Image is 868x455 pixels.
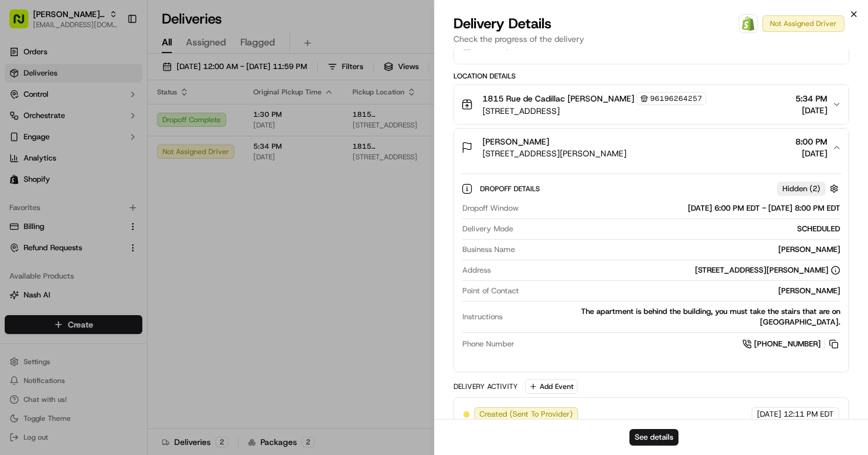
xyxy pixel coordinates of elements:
span: Dropoff Window [462,203,518,214]
div: [PERSON_NAME][STREET_ADDRESS][PERSON_NAME]8:00 PM[DATE] [454,166,849,372]
div: 💻 [100,265,109,274]
button: Start new chat [201,116,215,130]
span: [PERSON_NAME] [37,183,96,192]
img: Masood Aslam [12,204,31,222]
div: Delivery Activity [453,382,518,391]
span: Knowledge Base [24,264,90,276]
span: [DATE] [105,183,129,192]
button: Hidden (2) [777,181,841,196]
span: [DATE] [757,409,781,420]
button: Add Event [525,379,577,394]
img: Shopify [741,17,755,31]
div: Past conversations [12,153,79,163]
div: [PERSON_NAME] [520,244,840,255]
a: Shopify [739,14,758,33]
div: [PERSON_NAME] [524,286,840,296]
span: [DATE] [795,148,827,159]
span: 5:34 PM [795,93,827,104]
span: Delivery Mode [462,224,513,234]
img: Masood Aslam [12,172,31,191]
a: 📗Knowledge Base [7,259,95,280]
span: 12:11 PM EDT [784,409,834,420]
span: [DATE] [795,104,827,116]
span: [STREET_ADDRESS] [482,105,706,117]
button: [PERSON_NAME][STREET_ADDRESS][PERSON_NAME]8:00 PM[DATE] [454,129,849,166]
div: The apartment is behind the building, you must take the stairs that are on [GEOGRAPHIC_DATA]. [507,306,840,328]
img: 1736555255976-a54dd68f-1ca7-489b-9aae-adbdc363a1c4 [24,215,33,225]
span: • [98,183,102,192]
span: [PERSON_NAME] [37,215,96,224]
span: 96196264257 [650,94,702,103]
div: Start new chat [53,113,194,125]
span: Hidden ( 2 ) [782,184,820,194]
img: Nash [12,12,35,35]
span: [DATE] [105,215,129,224]
span: Pylon [118,293,143,302]
p: Check the progress of the delivery [453,33,849,45]
a: 💻API Documentation [95,259,194,280]
a: Powered byPylon [83,292,143,302]
span: Created (Sent To Provider) [479,409,573,420]
button: See details [629,429,678,446]
div: We're available if you need us! [53,125,162,134]
span: API Documentation [112,264,190,276]
div: [DATE] 6:00 PM EDT - [DATE] 8:00 PM EDT [523,203,840,214]
span: Business Name [462,244,515,255]
div: [STREET_ADDRESS][PERSON_NAME] [695,265,840,276]
button: 1815 Rue de Cadillac [PERSON_NAME]96196264257[STREET_ADDRESS]5:34 PM[DATE] [454,85,849,124]
a: [PHONE_NUMBER] [742,338,840,351]
span: Point of Contact [462,286,519,296]
img: 9188753566659_6852d8bf1fb38e338040_72.png [25,113,46,134]
span: [PERSON_NAME] [482,136,549,148]
img: 1736555255976-a54dd68f-1ca7-489b-9aae-adbdc363a1c4 [12,113,33,134]
button: See all [183,151,215,165]
p: Welcome 👋 [12,47,215,66]
span: [PHONE_NUMBER] [754,339,821,349]
div: SCHEDULED [518,224,840,234]
div: 📗 [12,265,21,274]
span: Instructions [462,312,502,322]
span: Delivery Details [453,14,552,33]
span: Phone Number [462,339,514,349]
span: • [98,215,102,224]
div: Location Details [453,71,849,81]
span: 1815 Rue de Cadillac [PERSON_NAME] [482,93,634,104]
span: 8:00 PM [795,136,827,148]
span: Dropoff Details [480,184,542,194]
span: Address [462,265,491,276]
img: 1736555255976-a54dd68f-1ca7-489b-9aae-adbdc363a1c4 [24,184,33,193]
span: [STREET_ADDRESS][PERSON_NAME] [482,148,626,159]
input: Got a question? Start typing here... [31,76,213,89]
